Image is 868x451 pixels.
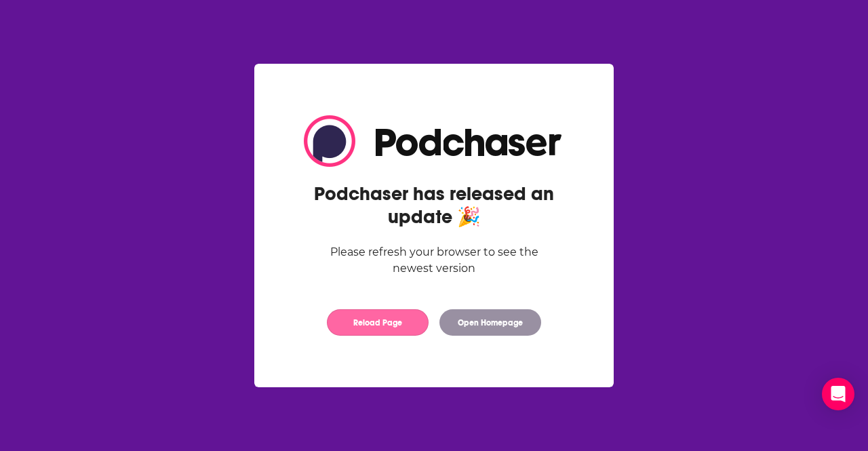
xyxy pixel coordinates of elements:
[304,115,564,167] img: Logo
[439,309,541,336] button: Open Homepage
[327,309,429,336] button: Reload Page
[304,182,564,229] h2: Podchaser has released an update 🎉
[822,378,854,410] div: Open Intercom Messenger
[304,244,564,277] div: Please refresh your browser to see the newest version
